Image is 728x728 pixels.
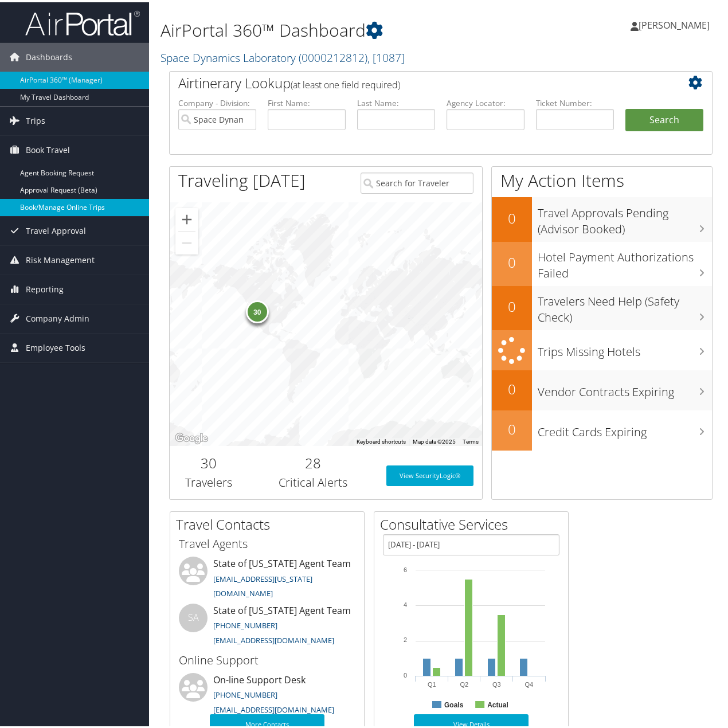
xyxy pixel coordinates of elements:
h3: Travelers Need Help (Safety Check) [538,285,712,323]
li: State of [US_STATE] Agent Team [173,601,361,648]
text: Goals [444,699,464,707]
h2: 30 [178,451,239,471]
span: Trips [26,104,45,133]
text: Q1 [428,679,436,686]
h3: Travel Approvals Pending (Advisor Booked) [538,197,712,235]
span: , [ 1087 ] [367,48,405,63]
a: Open this area in Google Maps (opens a new window) [173,429,210,444]
h3: Online Support [179,650,355,666]
span: [PERSON_NAME] [639,17,710,29]
span: Map data ©2025 [413,436,456,443]
a: [PHONE_NUMBER] [213,618,277,628]
label: First Name: [268,95,346,107]
input: Search for Traveler [361,170,473,191]
span: (at least one field required) [291,76,400,89]
img: airportal-logo.png [25,7,140,34]
a: 0Travelers Need Help (Safety Check) [492,284,712,328]
h3: Hotel Payment Authorizations Failed [538,241,712,279]
a: [PHONE_NUMBER] [213,687,277,698]
h2: 0 [492,295,532,314]
tspan: 6 [404,564,407,571]
button: Search [625,107,703,130]
h3: Critical Alerts [256,472,369,488]
span: Dashboards [26,41,72,69]
h2: 0 [492,417,532,437]
a: 0Travel Approvals Pending (Advisor Booked) [492,195,712,239]
a: 0Credit Cards Expiring [492,408,712,448]
a: [EMAIL_ADDRESS][DOMAIN_NAME] [213,633,334,643]
li: State of [US_STATE] Agent Team [173,554,361,601]
a: [EMAIL_ADDRESS][US_STATE][DOMAIN_NAME] [213,572,312,597]
div: 30 [246,298,269,321]
text: Q3 [492,679,501,686]
h2: 0 [492,206,532,226]
div: SA [179,601,208,630]
h2: Consultative Services [380,512,568,532]
h1: Traveling [DATE] [178,166,306,190]
button: Keyboard shortcuts [357,436,406,444]
span: Company Admin [26,302,89,331]
text: Actual [487,699,508,707]
h3: Travelers [178,472,239,488]
span: Employee Tools [26,331,85,360]
a: 0Vendor Contracts Expiring [492,368,712,408]
span: Reporting [26,273,64,302]
button: Zoom in [175,206,198,229]
text: Q2 [460,679,468,686]
a: Terms (opens in new tab) [463,436,479,443]
h2: 0 [492,377,532,397]
a: Space Dynamics Laboratory [161,48,405,63]
h1: AirPortal 360™ Dashboard [161,16,534,40]
span: Risk Management [26,244,95,272]
h3: Travel Agents [179,534,355,550]
tspan: 4 [404,599,407,606]
label: Company - Division: [178,95,256,107]
h2: 0 [492,251,532,270]
a: View SecurityLogic® [386,463,473,484]
a: [PERSON_NAME] [631,6,721,40]
h1: My Action Items [492,166,712,190]
img: Google [173,429,210,444]
tspan: 0 [404,670,407,676]
span: Book Travel [26,134,70,162]
button: Zoom out [175,229,198,252]
label: Last Name: [357,95,435,107]
text: Q4 [525,679,533,686]
h3: Vendor Contracts Expiring [538,376,712,398]
label: Agency Locator: [447,95,525,107]
h3: Credit Cards Expiring [538,416,712,438]
a: [EMAIL_ADDRESS][DOMAIN_NAME] [213,702,334,713]
label: Ticket Number: [536,95,614,107]
a: 0Hotel Payment Authorizations Failed [492,240,712,284]
h2: 28 [256,451,369,471]
span: ( 0000212812 ) [299,48,367,63]
h2: Airtinerary Lookup [178,71,658,91]
h3: Trips Missing Hotels [538,336,712,358]
tspan: 2 [404,634,407,641]
li: On-line Support Desk [173,671,361,718]
a: Trips Missing Hotels [492,328,712,369]
h2: Travel Contacts [176,512,364,532]
span: Travel Approval [26,214,86,243]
